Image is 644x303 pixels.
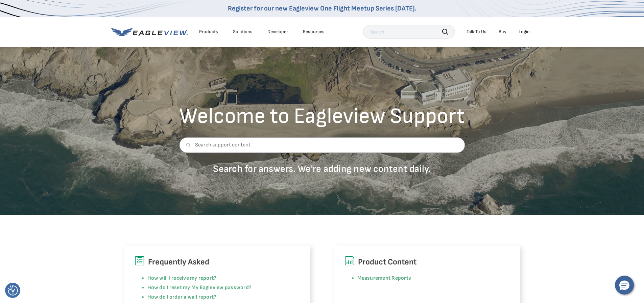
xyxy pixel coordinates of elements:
[135,256,300,269] h6: Frequently Asked
[615,276,634,295] button: Hello, have a question? Let’s chat.
[357,275,411,281] a: Measurement Reports
[179,137,465,153] input: Search support content
[499,29,506,35] a: Buy
[303,29,325,35] div: Resources
[233,29,253,35] div: Solutions
[199,29,218,35] div: Products
[147,284,252,291] a: How do I reset my My Eagleview password?
[228,4,416,13] a: Register for our new Eagleview One Flight Meetup Series [DATE].
[344,256,510,269] h6: Product Content
[179,163,465,175] p: Search for answers. We're adding new content daily.
[8,285,18,296] button: Consent Preferences
[267,29,288,35] a: Developer
[519,29,530,35] div: Login
[8,285,18,296] img: Revisit consent button
[147,294,217,300] a: How do I order a wall report?
[179,106,465,127] h2: Welcome to Eagleview Support
[147,275,217,281] a: How will I receive my report?
[363,25,455,39] input: Search
[467,29,486,35] div: Talk To Us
